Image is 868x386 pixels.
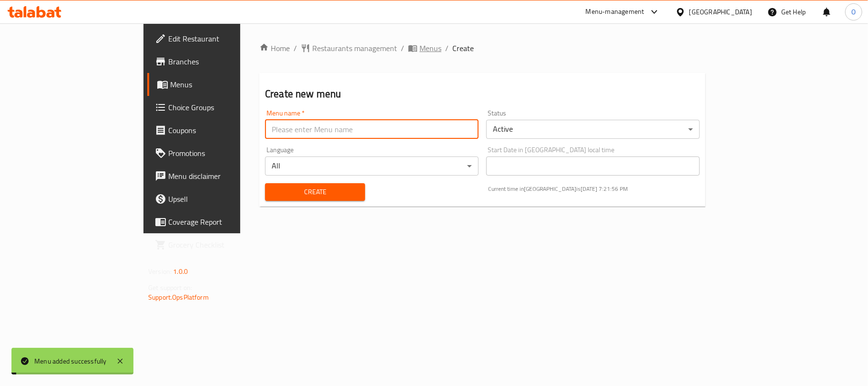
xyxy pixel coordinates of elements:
[259,42,705,54] nav: breadcrumb
[168,56,281,67] span: Branches
[147,27,288,50] a: Edit Restaurant
[168,193,281,205] span: Upsell
[419,42,441,54] span: Menus
[408,42,441,54] a: Menus
[147,50,288,73] a: Branches
[147,210,288,233] a: Coverage Report
[148,282,192,294] span: Get support on:
[265,156,479,176] div: All
[488,185,700,193] p: Current time in [GEOGRAPHIC_DATA] is [DATE] 7:21:56 PM
[168,147,281,159] span: Promotions
[851,7,856,17] span: O
[312,42,397,54] span: Restaurants management
[265,183,365,201] button: Create
[486,120,700,139] div: Active
[301,42,397,54] a: Restaurants management
[401,42,404,54] li: /
[173,265,188,278] span: 1.0.0
[265,87,700,101] h2: Create new menu
[147,165,288,188] a: Menu disclaimer
[147,188,288,210] a: Upsell
[452,42,474,54] span: Create
[148,265,172,278] span: Version:
[147,73,288,96] a: Menus
[168,170,281,182] span: Menu disclaimer
[273,186,357,198] span: Create
[147,142,288,165] a: Promotions
[148,291,209,303] a: Support.OpsPlatform
[689,7,752,17] div: [GEOGRAPHIC_DATA]
[294,42,297,54] li: /
[147,96,288,119] a: Choice Groups
[445,42,449,54] li: /
[168,125,281,136] span: Coupons
[586,6,644,18] div: Menu-management
[34,356,107,366] div: Menu added successfully
[168,216,281,228] span: Coverage Report
[147,119,288,142] a: Coupons
[147,233,288,256] a: Grocery Checklist
[168,239,281,250] span: Grocery Checklist
[168,33,281,44] span: Edit Restaurant
[265,120,479,139] input: Please enter Menu name
[170,79,281,90] span: Menus
[168,102,281,113] span: Choice Groups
